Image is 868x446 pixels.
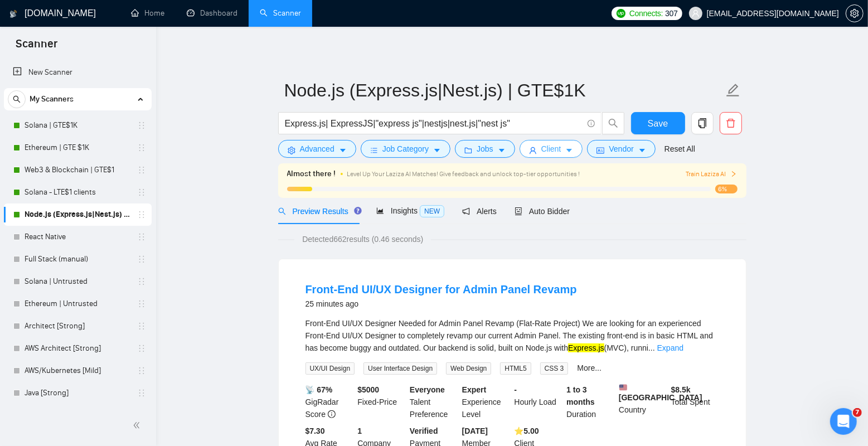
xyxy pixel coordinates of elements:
[529,146,537,154] span: user
[648,117,668,130] span: Save
[347,170,580,178] span: Level Up Your Laziza AI Matches! Give feedback and unlock top-tier opportunities !
[25,404,130,426] a: Java [Mild]
[588,120,595,127] span: info-circle
[353,206,363,216] div: Tooltip anchor
[339,146,347,154] span: caret-down
[587,140,655,158] button: idcardVendorcaret-down
[603,118,624,128] span: search
[306,317,719,354] div: Front-End UI/UX Designer Needed for Admin Panel Revamp (Flat-Rate Project) We are looking for an ...
[294,233,431,245] span: Detected 662 results (0.46 seconds)
[25,315,130,337] a: Architect [Strong]
[671,385,691,394] b: $ 8.5k
[137,210,146,219] span: holder
[357,385,379,394] b: $ 5000
[137,188,146,197] span: holder
[137,389,146,397] span: holder
[515,385,517,394] b: -
[278,207,286,215] span: search
[617,384,669,420] div: Country
[629,7,663,20] span: Connects:
[196,4,216,25] div: Close
[609,143,633,155] span: Vendor
[25,159,130,181] a: Web3 & Blockchain | GTE$1
[357,426,362,435] b: 1
[498,146,506,154] span: caret-down
[355,384,408,420] div: Fixed-Price
[669,384,721,420] div: Total Spent
[720,118,741,128] span: delete
[515,426,539,435] b: ⭐️ 5.00
[540,362,569,375] span: CSS 3
[7,36,66,59] span: Scanner
[665,7,677,20] span: 307
[288,146,295,154] span: setting
[137,322,146,331] span: holder
[278,140,356,158] button: settingAdvancedcaret-down
[830,408,857,435] iframe: Intercom live chat
[25,360,130,382] a: AWS/Kubernetes [Mild]
[137,232,146,241] span: holder
[25,293,130,315] a: Ethereum | Untrusted
[462,207,470,215] span: notification
[726,83,740,98] span: edit
[7,4,28,26] button: go back
[8,90,26,108] button: search
[462,207,497,216] span: Alerts
[597,146,604,154] span: idcard
[460,384,512,420] div: Experience Level
[619,384,627,391] img: 🇺🇸
[25,382,130,404] a: Java [Strong]
[515,207,570,216] span: Auto Bidder
[370,146,378,154] span: bars
[382,143,429,155] span: Job Category
[420,205,444,217] span: NEW
[657,343,683,352] a: Expand
[137,143,146,152] span: holder
[648,343,655,352] span: ...
[665,143,695,155] a: Reset All
[363,362,437,375] span: User Interface Design
[446,362,491,375] span: Web Design
[30,88,74,110] span: My Scanners
[9,5,17,23] img: logo
[306,362,355,375] span: UX/UI Design
[4,61,152,84] li: New Scanner
[853,408,862,417] span: 7
[686,169,737,180] span: Train Laziza AI
[13,61,143,84] a: New Scanner
[306,297,577,311] div: 25 minutes ago
[25,270,130,293] a: Solana | Untrusted
[500,362,531,375] span: HTML5
[564,384,617,420] div: Duration
[692,118,713,128] span: copy
[568,343,604,352] mark: Express.js
[720,112,742,134] button: delete
[25,114,130,137] a: Solana | GTE$1K
[477,143,493,155] span: Jobs
[619,384,702,402] b: [GEOGRAPHIC_DATA]
[137,166,146,174] span: holder
[303,384,356,420] div: GigRadar Score
[730,171,737,177] span: right
[515,207,522,215] span: robot
[715,185,738,193] span: 6%
[691,112,714,134] button: copy
[566,385,595,406] b: 1 to 3 months
[520,140,583,158] button: userClientcaret-down
[287,168,336,180] span: Almost there !
[25,181,130,203] a: Solana - LTE$1 clients
[137,121,146,130] span: holder
[464,146,472,154] span: folder
[577,363,602,372] a: More...
[137,299,146,308] span: holder
[512,384,565,420] div: Hourly Load
[408,384,460,420] div: Talent Preference
[278,207,358,216] span: Preview Results
[25,248,130,270] a: Full Stack (manual)
[602,112,624,134] button: search
[433,146,441,154] span: caret-down
[174,4,196,26] button: Expand window
[306,426,325,435] b: $7.30
[410,426,438,435] b: Verified
[284,76,724,104] input: Scanner name...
